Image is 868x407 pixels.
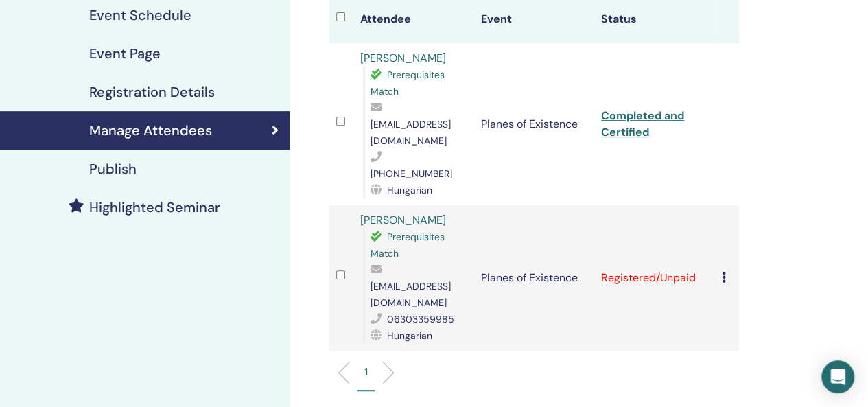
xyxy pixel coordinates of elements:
a: Completed and Certified [601,108,684,139]
td: Planes of Existence [473,43,594,205]
span: [PHONE_NUMBER] [371,167,452,180]
h4: Manage Attendees [89,122,212,139]
span: Prerequisites Match [371,231,445,259]
div: Open Intercom Messenger [821,360,854,393]
h4: Publish [89,161,137,177]
a: [PERSON_NAME] [360,51,446,65]
span: Hungarian [387,184,432,196]
a: [PERSON_NAME] [360,213,446,227]
span: [EMAIL_ADDRESS][DOMAIN_NAME] [371,280,451,309]
h4: Highlighted Seminar [89,199,220,216]
td: Planes of Existence [473,205,594,351]
span: 06303359985 [387,313,454,325]
h4: Registration Details [89,84,215,100]
span: Hungarian [387,329,432,342]
span: Prerequisites Match [371,69,445,97]
h4: Event Page [89,45,161,62]
h4: Event Schedule [89,7,191,23]
p: 1 [364,364,368,379]
span: [EMAIL_ADDRESS][DOMAIN_NAME] [371,118,451,147]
